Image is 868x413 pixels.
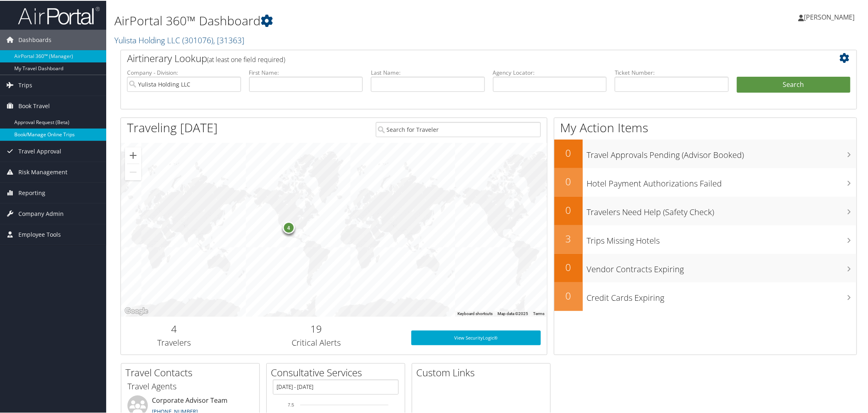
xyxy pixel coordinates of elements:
span: Reporting [18,182,45,202]
h2: Custom Links [416,365,550,379]
a: Yulista Holding LLC [114,34,244,45]
h2: 19 [234,321,399,335]
span: Dashboards [18,29,51,49]
a: Terms (opens in new tab) [533,311,544,315]
h3: Critical Alerts [234,336,399,348]
h3: Travelers [127,336,221,348]
label: Agency Locator: [493,68,607,76]
a: 0Travel Approvals Pending (Advisor Booked) [554,139,857,167]
button: Zoom out [125,163,141,180]
a: 3Trips Missing Hotels [554,224,857,253]
span: Trips [18,74,32,95]
div: 4 [282,221,295,233]
a: 0Hotel Payment Authorizations Failed [554,167,857,196]
h2: Travel Contacts [125,365,259,379]
h1: AirPortal 360™ Dashboard [114,11,614,29]
h3: Credit Cards Expiring [587,287,857,303]
h2: 3 [554,231,583,245]
span: Risk Management [18,161,67,182]
h3: Travel Agents [127,380,253,391]
button: Zoom in [125,147,141,163]
h2: 0 [554,288,583,302]
h3: Trips Missing Hotels [587,230,857,246]
span: (at least one field required) [207,54,285,63]
h2: 0 [554,202,583,216]
label: Company - Division: [127,68,241,76]
span: ( 301076 ) [182,34,213,45]
a: View SecurityLogic® [411,330,541,344]
h2: Consultative Services [271,365,405,379]
h2: 0 [554,174,583,188]
img: Google [123,305,150,316]
button: Keyboard shortcuts [457,310,493,316]
a: 0Travelers Need Help (Safety Check) [554,196,857,224]
a: 0Vendor Contracts Expiring [554,253,857,282]
h2: 0 [554,260,583,273]
span: Map data ©2025 [498,311,528,315]
a: Open this area in Google Maps (opens a new window) [123,305,150,316]
a: 0Credit Cards Expiring [554,282,857,310]
h3: Travelers Need Help (Safety Check) [587,202,857,217]
h2: Airtinerary Lookup [127,51,789,64]
h3: Hotel Payment Authorizations Failed [587,173,857,189]
h1: Traveling [DATE] [127,118,218,135]
span: , [ 31363 ] [213,34,244,45]
input: Search for Traveler [376,121,541,136]
h1: My Action Items [554,118,857,135]
h2: 4 [127,321,221,335]
tspan: 7.5 [288,402,294,406]
label: First Name: [249,68,363,76]
label: Last Name: [371,68,485,76]
label: Ticket Number: [615,68,729,76]
button: Search [737,76,851,92]
img: airportal-logo.png [18,5,100,24]
span: Travel Approval [18,140,61,161]
span: Employee Tools [18,224,61,244]
h2: 0 [554,145,583,159]
h3: Travel Approvals Pending (Advisor Booked) [587,144,857,160]
span: Company Admin [18,203,64,223]
span: Book Travel [18,95,50,115]
span: [PERSON_NAME] [804,12,855,21]
h3: Vendor Contracts Expiring [587,259,857,274]
a: [PERSON_NAME] [799,4,863,29]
